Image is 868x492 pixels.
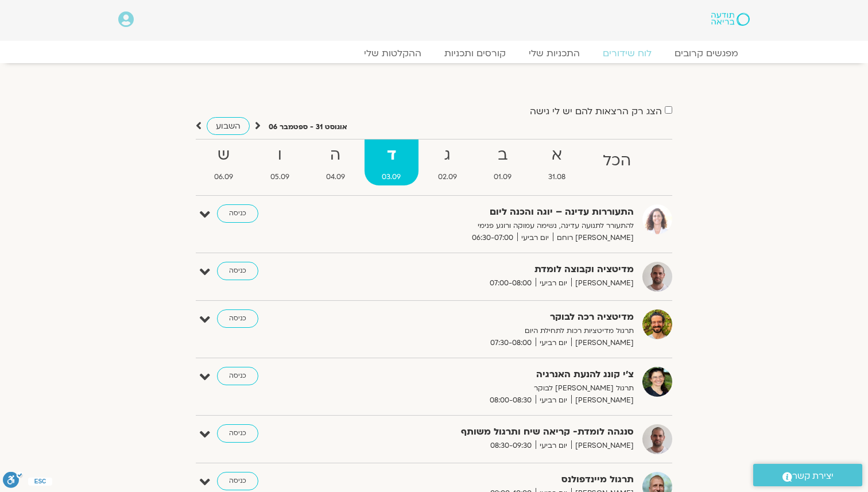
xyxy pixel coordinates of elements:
strong: ד [365,142,418,168]
a: לוח שידורים [591,48,663,59]
span: 01.09 [476,171,529,183]
a: ג02.09 [421,140,474,185]
span: יום רביעי [536,337,571,349]
span: [PERSON_NAME] [571,394,634,406]
span: השבוע [216,121,241,131]
span: 06:30-07:00 [468,232,517,244]
strong: ש [197,142,250,168]
span: 04.09 [309,171,362,183]
a: התכניות שלי [517,48,591,59]
span: יום רביעי [517,232,553,244]
a: כניסה [217,204,258,223]
p: להתעורר לתנועה עדינה, נשימה עמוקה ורוגע פנימי [352,220,634,232]
a: כניסה [217,472,258,490]
span: [PERSON_NAME] [571,337,634,349]
span: 02.09 [421,171,474,183]
p: תרגול מדיטציות רכות לתחילת היום [352,325,634,337]
strong: ב [476,142,529,168]
a: ה04.09 [309,140,362,185]
a: ההקלטות שלי [352,48,433,59]
a: הכל [586,140,648,185]
label: הצג רק הרצאות להם יש לי גישה [530,106,662,117]
span: 08:30-09:30 [486,440,536,452]
span: 06.09 [197,171,250,183]
a: כניסה [217,424,258,443]
a: א31.08 [531,140,583,185]
strong: מדיטציה וקבוצה לומדת [352,262,634,277]
strong: סנגהה לומדת- קריאה שיח ותרגול משותף [352,424,634,440]
span: [PERSON_NAME] רוחם [553,232,634,244]
span: יום רביעי [536,394,571,406]
span: יום רביעי [536,277,571,289]
span: 07:30-08:00 [486,337,536,349]
a: ו05.09 [253,140,306,185]
a: ד03.09 [365,140,418,185]
span: יצירת קשר [792,468,834,484]
a: כניסה [217,309,258,328]
span: יום רביעי [536,440,571,452]
span: [PERSON_NAME] [571,440,634,452]
p: אוגוסט 31 - ספטמבר 06 [269,121,347,133]
a: מפגשים קרובים [663,48,750,59]
strong: ו [253,142,306,168]
strong: מדיטציה רכה לבוקר [352,309,634,325]
strong: צ'י קונג להנעת האנרגיה [352,367,634,382]
span: 05.09 [253,171,306,183]
span: 08:00-08:30 [486,394,536,406]
a: כניסה [217,367,258,385]
a: ב01.09 [476,140,529,185]
strong: תרגול מיינדפולנס [352,472,634,487]
a: ש06.09 [197,140,250,185]
span: 03.09 [365,171,418,183]
strong: הכל [586,148,648,174]
strong: ג [421,142,474,168]
p: תרגול [PERSON_NAME] לבוקר [352,382,634,394]
a: השבוע [207,117,250,135]
a: קורסים ותכניות [433,48,517,59]
strong: א [531,142,583,168]
strong: ה [309,142,362,168]
a: כניסה [217,262,258,280]
span: [PERSON_NAME] [571,277,634,289]
span: 07:00-08:00 [486,277,536,289]
strong: התעוררות עדינה – יוגה והכנה ליום [352,204,634,220]
a: יצירת קשר [753,464,862,486]
nav: Menu [118,48,750,59]
span: 31.08 [531,171,583,183]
